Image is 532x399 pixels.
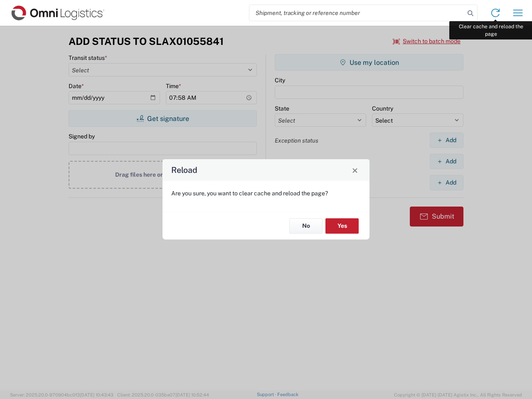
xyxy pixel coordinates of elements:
button: No [289,218,323,234]
p: Are you sure, you want to clear cache and reload the page? [171,190,361,197]
button: Yes [325,218,359,234]
h4: Reload [171,164,197,176]
input: Shipment, tracking or reference number [249,5,465,21]
button: Close [349,164,361,176]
